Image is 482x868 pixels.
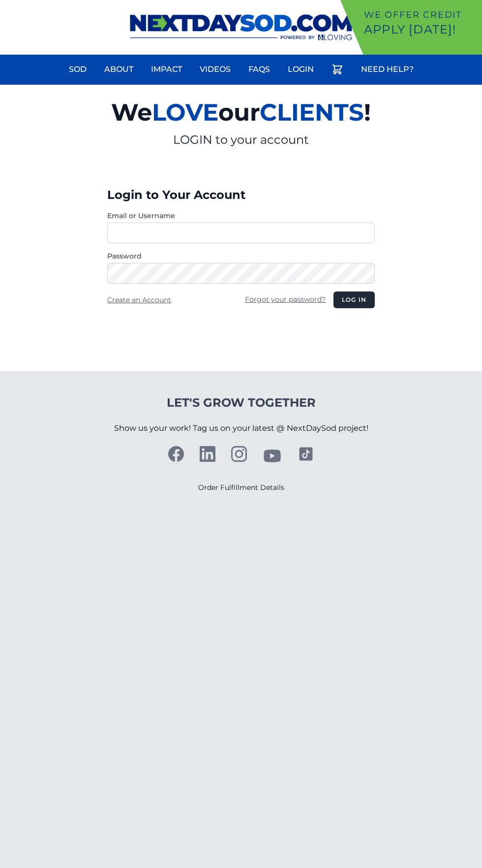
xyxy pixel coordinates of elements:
a: Need Help? [355,58,420,81]
h3: Login to Your Account [107,187,375,203]
a: Forgot your password? [245,295,326,304]
p: Apply [DATE]! [364,22,478,37]
h2: We our ! [8,93,474,132]
a: Sod [63,58,92,81]
span: LOVE [152,98,218,127]
button: Log in [333,291,375,308]
p: Show us your work! Tag us on your latest @ NextDaySod project! [114,411,368,446]
a: Impact [145,58,188,81]
h4: Let's Grow Together [114,395,368,411]
a: Create an Account [107,295,171,304]
a: FAQs [242,58,276,81]
span: CLIENTS [260,98,364,127]
a: Login [282,58,320,81]
label: Email or Username [107,211,375,221]
a: Videos [194,58,237,81]
a: Order Fulfillment Details [198,483,284,492]
p: LOGIN to your account [8,132,474,148]
label: Password [107,251,375,261]
a: About [98,58,139,81]
p: We offer Credit [364,8,478,22]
